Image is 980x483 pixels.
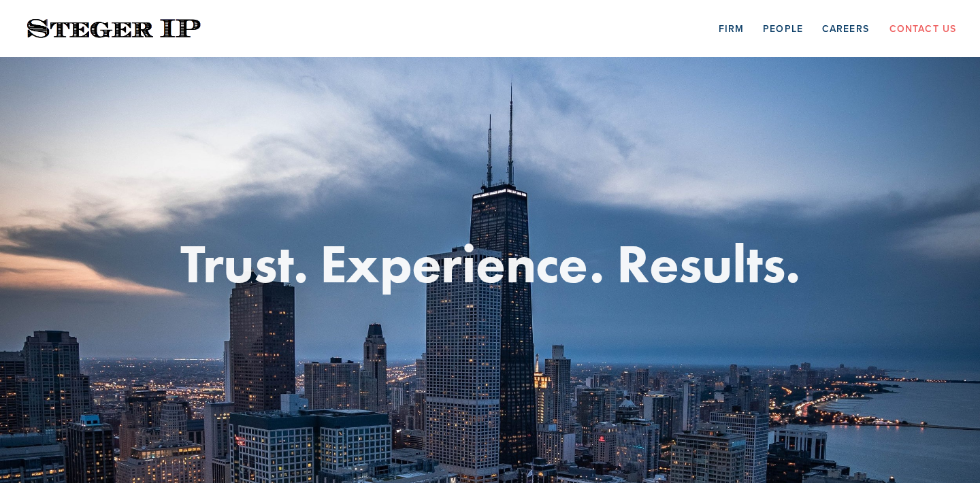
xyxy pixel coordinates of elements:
a: People [763,18,803,39]
a: Contact Us [889,18,956,39]
a: Careers [822,18,869,39]
h1: Trust. Experience. Results. [24,236,956,290]
a: Firm [719,18,744,39]
img: Steger IP | Trust. Experience. Results. [24,16,204,42]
